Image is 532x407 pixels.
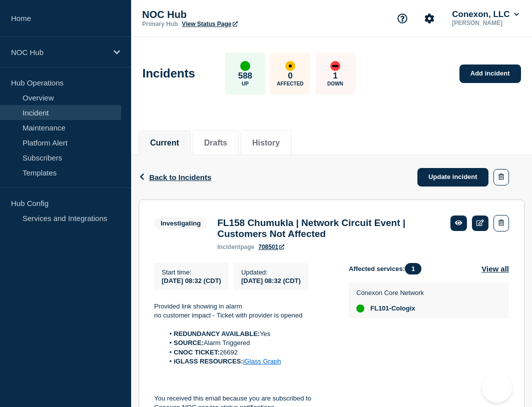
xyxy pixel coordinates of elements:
[204,138,227,147] button: Drafts
[11,48,107,56] p: NOC Hub
[333,71,337,81] p: 1
[150,138,179,147] button: Current
[174,357,243,365] strong: iGLASS RESOURCES:
[392,8,413,29] button: Support
[356,289,424,296] p: Conexon Core Network
[285,61,295,71] div: affected
[277,81,303,86] p: Affected
[149,173,211,181] span: Back to Incidents
[288,71,292,81] p: 0
[356,304,364,312] div: up
[164,329,333,338] li: Yes
[417,168,488,186] a: Update incident
[174,348,220,356] strong: CNOC TICKET:
[238,71,252,81] p: 588
[258,243,284,250] a: 708501
[217,243,254,250] p: page
[327,81,343,86] p: Down
[482,372,512,402] iframe: Help Scout Beacon - Open
[252,138,280,147] button: History
[370,304,415,312] span: FL101-Cologix
[405,263,421,274] span: 1
[174,339,204,346] strong: SOURCE:
[164,338,333,347] li: Alarm Triggered
[182,20,237,27] a: View Status Page
[330,61,340,71] div: down
[142,20,178,27] p: Primary Hub
[154,311,333,320] p: no customer impact - Ticket with provider is opened
[154,217,207,229] span: Investigating
[174,330,260,337] strong: REDUNDANCY AVAILABLE:
[349,263,426,274] span: Affected services:
[450,19,521,26] p: [PERSON_NAME]
[241,268,301,276] p: Updated :
[154,302,333,311] p: Provided link showing in alarm
[217,217,440,239] h3: FL158 Chumukla | Network Circuit Event | Customers Not Affected
[162,277,221,284] span: [DATE] 08:32 (CDT)
[243,357,281,365] a: iGlass Graph
[241,276,301,284] div: [DATE] 08:32 (CDT)
[143,66,195,80] h1: Incidents
[242,81,249,86] p: Up
[164,348,333,357] li: 26692
[450,9,521,19] button: Conexon, LLC
[240,61,250,71] div: up
[217,243,240,250] span: incident
[139,173,211,181] button: Back to Incidents
[459,64,521,83] a: Add incident
[419,8,440,29] button: Account settings
[481,263,509,274] button: View all
[142,9,342,20] p: NOC Hub
[162,268,221,276] p: Start time :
